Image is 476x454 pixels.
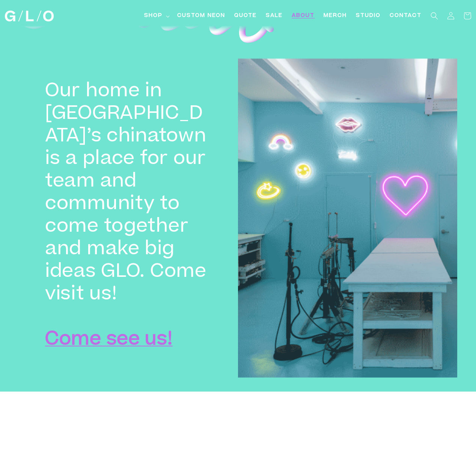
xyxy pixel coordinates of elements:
[261,8,287,24] a: SALE
[45,331,173,349] a: Come see us!
[266,12,283,20] span: SALE
[173,8,230,24] a: Custom Neon
[5,11,54,21] img: GLO Studio
[177,12,225,20] span: Custom Neon
[390,12,422,20] span: Contact
[324,12,347,20] span: Merch
[234,12,257,20] span: Quote
[287,8,319,24] a: About
[144,12,163,20] span: Shop
[341,349,476,454] iframe: Chat Widget
[140,8,173,24] summary: Shop
[292,12,315,20] span: About
[385,8,426,24] a: Contact
[426,8,443,24] summary: Search
[2,8,56,24] a: GLO Studio
[230,8,261,24] a: Quote
[356,12,381,20] span: Studio
[319,8,351,24] a: Merch
[351,8,385,24] a: Studio
[45,81,212,352] h1: Our home in [GEOGRAPHIC_DATA]’s chinatown is a place for our team and community to come together ...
